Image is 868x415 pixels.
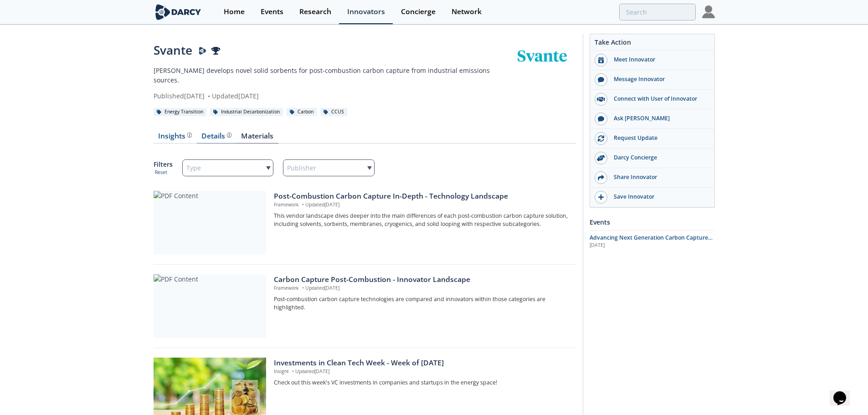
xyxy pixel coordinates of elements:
[274,201,570,209] p: Framework Updated [DATE]
[224,8,245,15] div: Home
[154,274,576,338] a: PDF Content Carbon Capture Post-Combustion - Innovator Landscape Framework •Updated[DATE] Post-co...
[261,8,283,15] div: Events
[197,133,236,143] a: Details
[236,133,278,143] a: Materials
[274,358,570,369] div: Investments in Clean Tech Week - Week of [DATE]
[590,188,714,207] button: Save Innovator
[590,242,715,249] div: [DATE]
[154,66,508,85] p: [PERSON_NAME] develops novel solid sorbents for post-combustion carbon capture from industrial em...
[607,193,709,201] div: Save Innovator
[607,95,709,103] div: Connect with User of Innovator
[154,4,203,20] img: logo-wide.svg
[590,234,713,250] span: Advancing Next Generation Carbon Capture Technology
[607,134,709,142] div: Request Update
[607,154,709,162] div: Darcy Concierge
[299,8,331,15] div: Research
[590,214,715,230] div: Events
[186,162,201,174] span: Type
[830,379,859,406] iframe: chat widget
[401,8,436,15] div: Concierge
[274,368,570,375] p: Insight Updated [DATE]
[154,91,508,101] div: Published [DATE] Updated [DATE]
[452,8,482,15] div: Network
[283,159,375,176] div: Publisher
[210,108,283,116] div: Industrial Decarbonization
[607,56,709,64] div: Meet Innovator
[287,162,316,174] span: Publisher
[154,41,508,59] div: Svante
[199,47,207,55] img: Darcy Presenter
[227,133,232,138] img: information.svg
[347,8,385,15] div: Innovators
[287,108,317,116] div: Carbon
[300,201,305,208] span: •
[590,234,715,249] a: Advancing Next Generation Carbon Capture Technology [DATE]
[154,159,173,169] p: Filters
[206,92,212,100] span: •
[300,285,305,291] span: •
[187,133,192,138] img: information.svg
[320,108,348,116] div: CCUS
[154,133,197,143] a: Insights
[607,75,709,83] div: Message Innovator
[274,191,570,202] div: Post-Combustion Carbon Capture In-Depth - Technology Landscape
[274,295,570,312] p: Post-combustion carbon capture technologies are compared and innovators within those categories a...
[290,368,295,374] span: •
[590,37,714,51] div: Take Action
[154,191,576,255] a: PDF Content Post-Combustion Carbon Capture In-Depth - Technology Landscape Framework •Updated[DAT...
[274,379,570,387] p: Check out this week's VC investments in companies and startups in the energy space!
[154,108,207,116] div: Energy Transition
[274,212,570,229] p: This vendor landscape dives deeper into the main differences of each post-combustion carbon captu...
[182,159,274,176] div: Type
[155,169,167,176] button: Reset
[201,133,231,140] div: Details
[619,4,696,20] input: Advanced Search
[607,114,709,123] div: Ask [PERSON_NAME]
[158,133,192,140] div: Insights
[274,274,570,285] div: Carbon Capture Post-Combustion - Innovator Landscape
[274,285,570,292] p: Framework Updated [DATE]
[702,5,715,18] img: Profile
[607,173,709,181] div: Share Innovator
